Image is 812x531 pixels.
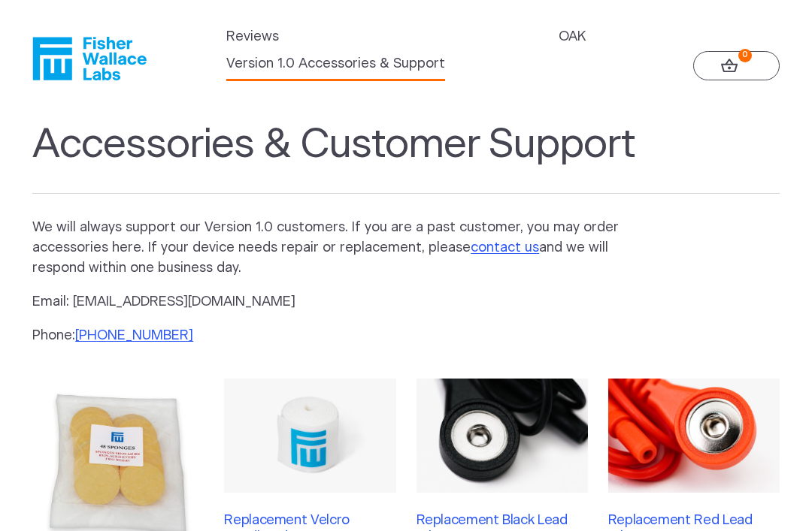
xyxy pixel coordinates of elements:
img: Replacement Black Lead Wire [417,379,588,493]
p: Phone: [32,326,646,346]
a: Version 1.0 Accessories & Support [226,54,445,74]
img: Replacement Red Lead Wire [608,379,780,493]
a: Fisher Wallace [32,37,147,80]
img: Replacement Velcro Headband [224,379,395,493]
a: 0 [693,51,780,80]
h1: Accessories & Customer Support [32,121,780,194]
a: Reviews [226,27,279,47]
p: We will always support our Version 1.0 customers. If you are a past customer, you may order acces... [32,218,646,279]
a: [PHONE_NUMBER] [75,329,193,342]
p: Email: [EMAIL_ADDRESS][DOMAIN_NAME] [32,292,646,312]
a: contact us [471,241,539,255]
strong: 0 [738,49,752,62]
a: OAK [559,27,586,47]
